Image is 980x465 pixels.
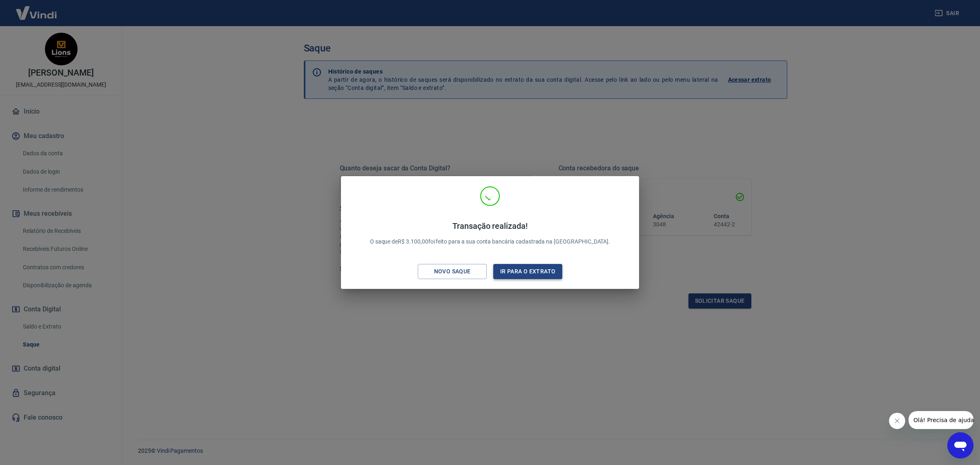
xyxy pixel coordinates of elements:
[493,264,562,279] button: Ir para o extrato
[909,411,973,429] iframe: Mensagem da empresa
[5,6,69,12] span: Olá! Precisa de ajuda?
[370,221,610,231] h4: Transação realizada!
[424,266,481,277] div: Novo saque
[370,221,610,246] p: O saque de R$ 3.100,00 foi feito para a sua conta bancária cadastrada na [GEOGRAPHIC_DATA].
[889,413,905,429] iframe: Fechar mensagem
[418,264,487,279] button: Novo saque
[947,432,973,458] iframe: Botão para abrir a janela de mensagens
